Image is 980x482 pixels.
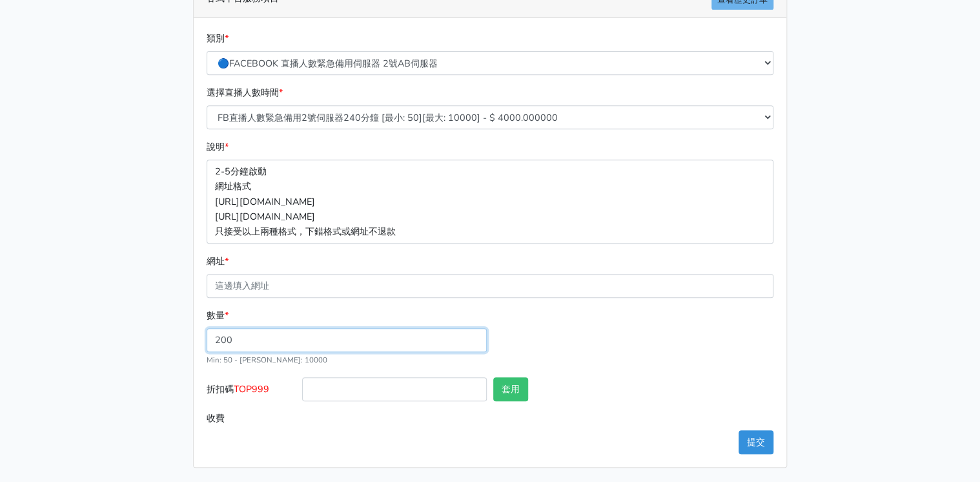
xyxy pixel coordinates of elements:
[207,355,327,365] small: Min: 50 - [PERSON_NAME]: 10000
[207,308,229,323] label: 數量
[207,85,283,100] label: 選擇直播人數時間
[207,160,773,243] p: 2-5分鐘啟動 網址格式 [URL][DOMAIN_NAME] [URL][DOMAIN_NAME] 只接受以上兩種格式，下錯格式或網址不退款
[207,254,229,269] label: 網址
[234,382,269,395] span: TOP999
[207,31,229,46] label: 類別
[207,140,229,154] label: 說明
[203,406,299,430] label: 收費
[207,274,773,298] input: 這邊填入網址
[739,430,773,454] button: 提交
[493,377,528,401] button: 套用
[203,377,299,406] label: 折扣碼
